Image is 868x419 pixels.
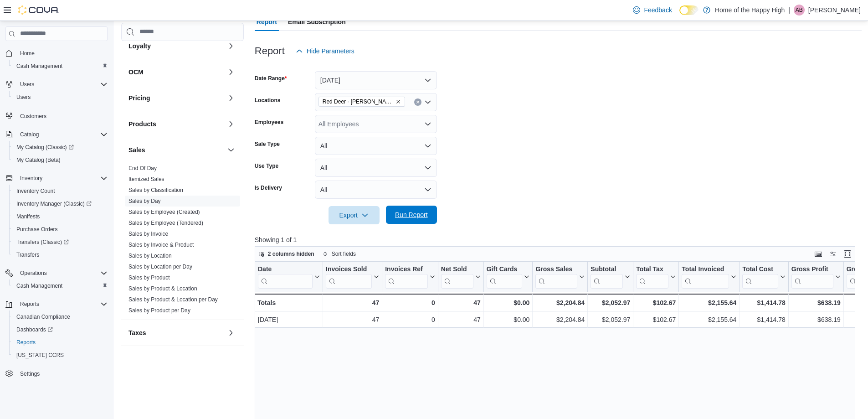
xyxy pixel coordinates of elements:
[13,92,108,103] span: Users
[128,285,197,292] a: Sales by Product & Location
[591,265,630,289] button: Subtotal
[16,313,70,321] span: Canadian Compliance
[332,250,356,258] span: Sort fields
[128,242,194,248] a: Sales by Invoice & Product
[9,91,111,103] button: Users
[128,231,168,237] a: Sales by Invoice
[636,265,676,289] button: Total Tax
[128,230,168,238] span: Sales by Invoice
[16,156,61,164] span: My Catalog (Beta)
[128,197,161,205] span: Sales by Day
[13,324,56,335] a: Dashboards
[742,297,785,308] div: $1,414.78
[226,93,236,103] button: Pricing
[535,265,585,289] button: Gross Sales
[715,5,785,16] p: Home of the Happy High
[13,311,74,322] a: Canadian Compliance
[16,111,50,122] a: Customers
[2,128,111,141] button: Catalog
[9,349,111,362] button: [US_STATE] CCRS
[486,265,522,274] div: Gift Cards
[2,367,111,380] button: Settings
[636,297,676,308] div: $102.67
[487,314,530,325] div: $0.00
[5,43,108,404] nav: Complex example
[794,5,805,16] div: Ashley Boychuk
[441,297,480,308] div: 47
[326,297,379,308] div: 47
[128,208,200,216] span: Sales by Employee (Created)
[326,265,379,289] button: Invoices Sold
[791,265,833,274] div: Gross Profit
[128,165,157,171] a: End Of Day
[644,5,672,15] span: Feedback
[742,314,785,325] div: $1,414.78
[395,210,428,219] span: Run Report
[315,159,437,177] button: All
[2,47,111,60] button: Home
[827,248,838,259] button: Display options
[128,165,157,172] span: End Of Day
[808,5,861,16] p: [PERSON_NAME]
[791,265,833,289] div: Gross Profit
[16,129,108,140] span: Catalog
[128,93,224,103] button: Pricing
[791,297,841,308] div: $638.19
[16,226,58,233] span: Purchase Orders
[226,145,236,155] button: Sales
[486,297,529,308] div: $0.00
[791,314,841,325] div: $638.19
[385,265,427,274] div: Invoices Ref
[535,265,577,289] div: Gross Sales
[319,248,360,259] button: Sort fields
[226,67,236,78] button: OCM
[128,253,172,259] a: Sales by Location
[13,142,108,153] span: My Catalog (Classic)
[13,324,108,335] span: Dashboards
[128,41,151,51] h3: Loyalty
[20,300,39,308] span: Reports
[16,48,38,59] a: Home
[258,265,320,289] button: Date
[128,307,190,314] span: Sales by Product per Day
[326,314,379,325] div: 47
[535,297,585,308] div: $2,204.84
[128,328,224,337] button: Taxes
[535,314,585,325] div: $2,204.84
[258,314,320,325] div: [DATE]
[682,265,729,274] div: Total Invoiced
[329,206,380,224] button: Export
[16,368,43,379] a: Settings
[255,184,282,191] label: Is Delivery
[13,350,108,361] span: Washington CCRS
[9,141,111,154] a: My Catalog (Classic)
[128,67,224,77] button: OCM
[682,265,729,289] div: Total Invoiced
[16,62,62,70] span: Cash Management
[128,328,146,337] h3: Taxes
[13,249,108,260] span: Transfers
[486,265,522,289] div: Gift Card Sales
[128,220,203,226] a: Sales by Employee (Tendered)
[16,79,108,90] span: Users
[13,155,108,166] span: My Catalog (Beta)
[591,265,623,289] div: Subtotal
[13,198,108,209] span: Inventory Manager (Classic)
[636,314,676,325] div: $102.67
[128,274,170,281] a: Sales by Product
[13,224,108,235] span: Purchase Orders
[636,265,668,274] div: Total Tax
[682,314,736,325] div: $2,155.64
[16,352,64,359] span: [US_STATE] CCRS
[226,41,236,52] button: Loyalty
[385,314,435,325] div: 0
[20,175,42,182] span: Inventory
[128,285,197,292] span: Sales by Product & Location
[128,307,190,314] a: Sales by Product per Day
[682,265,736,289] button: Total Invoiced
[9,323,111,336] a: Dashboards
[2,172,111,185] button: Inventory
[13,61,66,72] a: Cash Management
[385,265,435,289] button: Invoices Ref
